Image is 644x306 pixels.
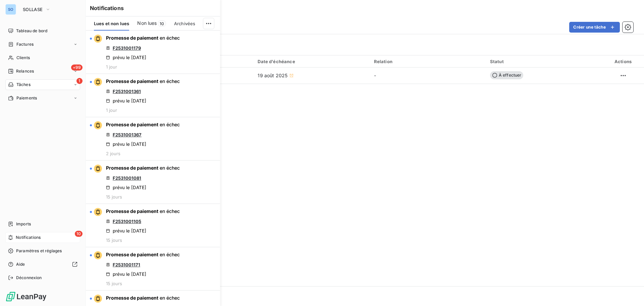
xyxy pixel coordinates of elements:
[106,107,117,113] span: 1 jour
[370,68,486,84] td: -
[160,165,180,171] span: en échec
[621,283,637,299] iframe: Intercom live chat
[160,295,180,301] span: en échec
[160,78,180,84] span: en échec
[5,259,80,270] a: Aide
[106,64,117,70] span: 1 jour
[86,161,220,204] button: Promesse de paiement en échecF2531001081prévu le [DATE]15 jours
[106,185,146,190] div: prévu le [DATE]
[75,231,83,237] span: 10
[16,28,47,34] span: Tableau de bord
[106,55,146,60] div: prévu le [DATE]
[86,117,220,161] button: Promesse de paiement en échecF2531001367prévu le [DATE]2 jours
[106,252,158,257] span: Promesse de paiement
[16,275,42,281] span: Déconnexion
[160,252,180,257] span: en échec
[86,74,220,117] button: Promesse de paiement en échecF2531001361prévu le [DATE]1 jour
[90,4,216,12] h6: Notifications
[106,35,158,41] span: Promesse de paiement
[106,98,146,103] div: prévu le [DATE]
[160,122,180,127] span: en échec
[106,151,120,156] span: 2 jours
[160,35,180,41] span: en échec
[16,95,37,101] span: Paiements
[16,41,34,47] span: Factures
[490,71,524,79] span: À effectuer
[106,141,146,147] div: prévu le [DATE]
[160,208,180,214] span: en échec
[106,165,158,171] span: Promesse de paiement
[16,82,31,88] span: Tâches
[113,219,141,224] a: F2531001105
[76,78,83,84] span: 1
[158,20,166,27] span: 10
[16,234,41,241] span: Notifications
[106,295,158,301] span: Promesse de paiement
[106,281,122,286] span: 15 jours
[71,64,83,71] span: +99
[258,59,366,64] div: Date d'échéance
[569,22,620,33] button: Créer une tâche
[606,59,640,64] div: Actions
[94,21,129,26] span: Lues et non lues
[106,237,122,243] span: 15 jours
[106,208,158,214] span: Promesse de paiement
[86,204,220,247] button: Promesse de paiement en échecF2531001105prévu le [DATE]15 jours
[86,247,220,291] button: Promesse de paiement en échecF2531001171prévu le [DATE]15 jours
[113,89,141,94] a: F2531001361
[258,72,287,79] span: 19 août 2025
[23,7,43,12] span: SOLLASE
[16,55,30,61] span: Clients
[113,262,140,267] a: F2531001171
[113,45,141,51] a: F2531001179
[16,68,34,74] span: Relances
[106,228,146,233] div: prévu le [DATE]
[113,132,142,137] a: F2531001367
[106,78,158,84] span: Promesse de paiement
[5,291,47,302] img: Logo LeanPay
[106,194,122,200] span: 15 jours
[137,20,157,27] span: Non lues
[374,59,482,64] div: Relation
[113,175,141,181] a: F2531001081
[16,261,25,267] span: Aide
[106,122,158,127] span: Promesse de paiement
[174,21,195,26] span: Archivées
[16,221,31,227] span: Imports
[5,4,16,15] div: SO
[86,31,220,74] button: Promesse de paiement en échecF2531001179prévu le [DATE]1 jour
[106,271,146,277] div: prévu le [DATE]
[16,248,62,254] span: Paramètres et réglages
[490,59,598,64] div: Statut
